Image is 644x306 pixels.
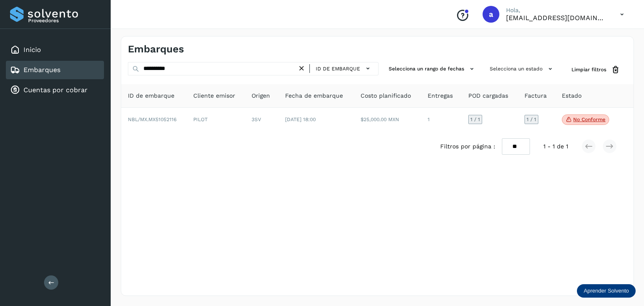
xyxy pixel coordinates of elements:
[245,108,278,132] td: 3SV
[565,62,627,78] button: Limpiar filtros
[128,43,184,55] h4: Embarques
[571,66,606,73] span: Limpiar filtros
[421,108,462,132] td: 1
[506,7,607,14] p: Hola,
[562,91,582,100] span: Estado
[361,91,411,100] span: Costo planificado
[316,65,360,73] span: ID de embarque
[285,91,343,100] span: Fecha de embarque
[354,108,421,132] td: $25,000.00 MXN
[543,142,568,151] span: 1 - 1 de 1
[584,288,629,294] p: Aprender Solvento
[573,117,605,122] p: No conforme
[577,284,636,298] div: Aprender Solvento
[527,117,536,122] span: 1 / 1
[525,91,547,100] span: Factura
[28,18,101,23] p: Proveedores
[313,62,375,75] button: ID de embarque
[486,62,558,76] button: Selecciona un estado
[6,81,104,99] div: Cuentas por cobrar
[440,142,495,151] span: Filtros por página :
[23,46,41,54] a: Inicio
[128,91,174,100] span: ID de embarque
[252,91,270,100] span: Origen
[285,117,316,122] span: [DATE] 18:00
[6,41,104,59] div: Inicio
[506,14,607,22] p: aux.facturacion@atpilot.mx
[128,117,177,122] span: NBL/MX.MX51052116
[385,62,480,76] button: Selecciona un rango de fechas
[187,108,245,132] td: PILOT
[428,91,453,100] span: Entregas
[23,86,88,94] a: Cuentas por cobrar
[468,91,508,100] span: POD cargadas
[193,91,235,100] span: Cliente emisor
[6,61,104,79] div: Embarques
[23,66,60,74] a: Embarques
[470,117,480,122] span: 1 / 1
